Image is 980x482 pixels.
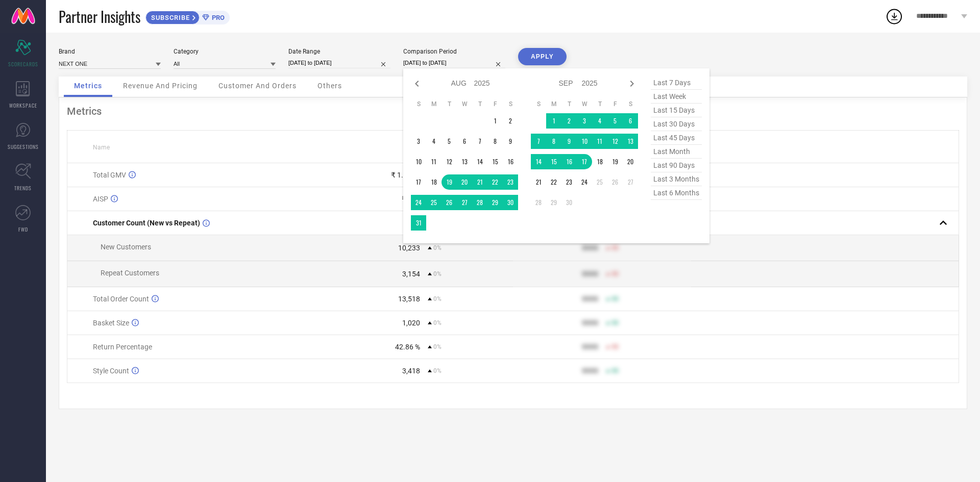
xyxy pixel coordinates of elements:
[577,174,592,190] td: Wed Sep 24 2025
[433,343,442,350] span: 0%
[457,195,472,210] td: Wed Aug 27 2025
[592,174,607,190] td: Thu Sep 25 2025
[59,6,140,27] span: Partner Insights
[651,131,702,145] span: last 45 days
[218,82,297,90] span: Customer And Orders
[411,195,426,210] td: Sun Aug 24 2025
[651,145,702,159] span: last month
[503,100,518,108] th: Saturday
[402,195,420,203] div: ₹ 935
[8,60,38,68] span: SCORECARDS
[623,113,638,129] td: Sat Sep 06 2025
[411,215,426,231] td: Sun Aug 31 2025
[288,48,390,55] div: Date Range
[487,113,503,129] td: Fri Aug 01 2025
[472,154,487,169] td: Thu Aug 14 2025
[411,78,423,90] div: Previous month
[546,154,561,169] td: Mon Sep 15 2025
[531,174,546,190] td: Sun Sep 21 2025
[101,269,159,277] span: Repeat Customers
[457,174,472,190] td: Wed Aug 20 2025
[611,270,619,277] span: 50
[651,90,702,104] span: last week
[288,58,390,68] input: Select date range
[546,174,561,190] td: Mon Sep 22 2025
[487,154,503,169] td: Fri Aug 15 2025
[426,154,442,169] td: Mon Aug 11 2025
[442,195,457,210] td: Tue Aug 26 2025
[411,134,426,149] td: Sun Aug 03 2025
[487,134,503,149] td: Fri Aug 08 2025
[93,171,126,179] span: Total GMV
[18,225,28,233] span: FWD
[592,134,607,149] td: Thu Sep 11 2025
[472,134,487,149] td: Thu Aug 07 2025
[582,244,598,252] div: 9999
[433,270,442,277] span: 0%
[623,134,638,149] td: Sat Sep 13 2025
[174,48,276,55] div: Category
[426,134,442,149] td: Mon Aug 04 2025
[577,154,592,169] td: Wed Sep 17 2025
[531,195,546,210] td: Sun Sep 28 2025
[402,270,420,278] div: 3,154
[582,295,598,303] div: 9999
[531,100,546,108] th: Sunday
[561,134,577,149] td: Tue Sep 09 2025
[518,48,567,65] button: APPLY
[651,117,702,131] span: last 30 days
[546,113,561,129] td: Mon Sep 01 2025
[592,113,607,129] td: Thu Sep 04 2025
[93,367,129,375] span: Style Count
[8,143,39,150] span: SUGGESTIONS
[433,295,442,302] span: 0%
[93,343,152,351] span: Return Percentage
[577,100,592,108] th: Wednesday
[411,174,426,190] td: Sun Aug 17 2025
[411,154,426,169] td: Sun Aug 10 2025
[626,78,638,90] div: Next month
[67,105,959,117] div: Metrics
[472,100,487,108] th: Thursday
[561,113,577,129] td: Tue Sep 02 2025
[592,100,607,108] th: Thursday
[546,100,561,108] th: Monday
[607,174,623,190] td: Fri Sep 26 2025
[503,174,518,190] td: Sat Aug 23 2025
[561,174,577,190] td: Tue Sep 23 2025
[503,113,518,129] td: Sat Aug 02 2025
[611,244,619,251] span: 50
[317,82,342,90] span: Others
[93,319,129,327] span: Basket Size
[607,113,623,129] td: Fri Sep 05 2025
[607,154,623,169] td: Fri Sep 19 2025
[623,100,638,108] th: Saturday
[442,100,457,108] th: Tuesday
[561,100,577,108] th: Tuesday
[503,154,518,169] td: Sat Aug 16 2025
[885,7,903,26] div: Open download list
[123,82,198,90] span: Revenue And Pricing
[561,195,577,210] td: Tue Sep 30 2025
[402,367,420,375] div: 3,418
[611,295,619,302] span: 50
[146,14,192,21] span: SUBSCRIBE
[487,195,503,210] td: Fri Aug 29 2025
[93,144,110,151] span: Name
[582,270,598,278] div: 9999
[623,154,638,169] td: Sat Sep 20 2025
[472,195,487,210] td: Thu Aug 28 2025
[651,172,702,186] span: last 3 months
[651,76,702,90] span: last 7 days
[426,100,442,108] th: Monday
[403,48,505,55] div: Comparison Period
[531,134,546,149] td: Sun Sep 07 2025
[403,58,505,68] input: Select comparison period
[651,159,702,172] span: last 90 days
[611,319,619,326] span: 50
[577,134,592,149] td: Wed Sep 10 2025
[561,154,577,169] td: Tue Sep 16 2025
[577,113,592,129] td: Wed Sep 03 2025
[503,195,518,210] td: Sat Aug 30 2025
[145,8,230,24] a: SUBSCRIBEPRO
